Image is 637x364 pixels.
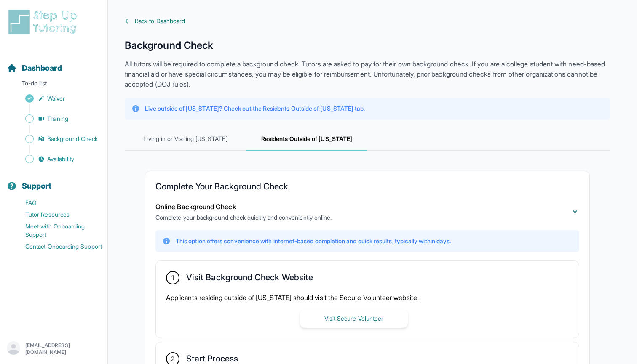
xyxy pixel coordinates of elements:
span: Residents Outside of [US_STATE] [246,128,367,151]
a: Back to Dashboard [125,17,610,25]
span: Support [22,180,52,192]
span: Living in or Visiting [US_STATE] [125,128,246,151]
img: logo [7,8,82,35]
span: Background Check [47,135,98,143]
button: Visit Secure Volunteer [300,309,408,328]
p: Live outside of [US_STATE]? Check out the Residents Outside of [US_STATE] tab. [145,104,365,113]
span: Online Background Check [155,202,236,211]
a: Tutor Resources [7,209,107,221]
a: Availability [7,153,107,165]
h2: Complete Your Background Check [155,181,579,195]
p: This option offers convenience with internet-based completion and quick results, typically within... [176,237,451,245]
a: Contact Onboarding Support [7,241,107,252]
span: Dashboard [22,62,62,74]
a: Background Check [7,133,107,145]
h1: Background Check [125,39,610,52]
p: [EMAIL_ADDRESS][DOMAIN_NAME] [25,342,101,356]
p: Applicants residing outside of [US_STATE] should visit the Secure Volunteer website. [166,292,569,303]
span: Availability [47,155,74,163]
p: All tutors will be required to complete a background check. Tutors are asked to pay for their own... [125,59,610,89]
p: To-do list [3,79,104,91]
a: Dashboard [7,62,62,74]
span: Training [47,114,69,123]
button: Online Background CheckComplete your background check quickly and conveniently online. [155,202,579,222]
span: Waiver [47,94,65,103]
a: Visit Secure Volunteer [300,314,408,322]
a: Training [7,113,107,125]
button: Dashboard [3,49,104,77]
p: Complete your background check quickly and conveniently online. [155,213,332,222]
a: Meet with Onboarding Support [7,221,107,241]
button: [EMAIL_ADDRESS][DOMAIN_NAME] [7,341,101,356]
button: Support [3,167,104,195]
nav: Tabs [125,128,610,151]
h2: Visit Background Check Website [186,272,313,286]
span: Back to Dashboard [135,17,185,25]
span: 2 [171,354,174,364]
span: 1 [171,273,174,283]
a: FAQ [7,197,107,209]
a: Waiver [7,93,107,104]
